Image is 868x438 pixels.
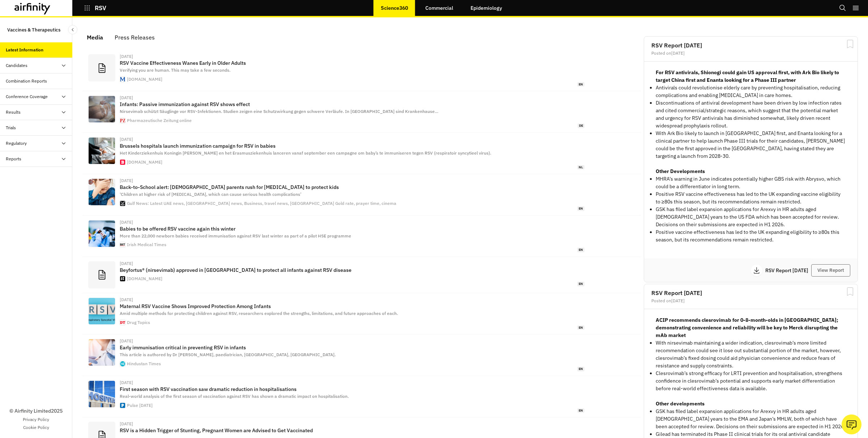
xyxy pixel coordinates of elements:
span: de [578,123,584,128]
a: [DATE]Beyfortus® (nirsevimab) approved in [GEOGRAPHIC_DATA] to protect all infants against RSV di... [82,257,641,293]
div: [DOMAIN_NAME] [127,160,162,164]
div: Pharmazeutische Zeitung online [127,118,192,123]
p: RSV [95,5,106,11]
div: [DATE] [120,339,584,343]
a: Privacy Policy [23,416,49,423]
button: View Report [811,264,850,277]
p: Beyfortus® (nirsevimab) approved in [GEOGRAPHIC_DATA] to protect all infants against RSV disease [120,267,584,273]
div: [DATE] [120,220,584,224]
div: [DATE] [120,178,584,183]
p: Early immunisation critical in preventing RSV in infants [120,345,584,350]
p: With nirsevimab maintaining a wider indication, clesrovimab’s more limited recommendation could s... [656,339,846,370]
p: RSV Vaccine Effectiveness Wanes Early in Older Adults [120,60,584,66]
span: en [577,248,584,252]
div: Press Releases [115,32,155,43]
span: en [577,82,584,87]
span: en [577,408,584,413]
div: Posted on [DATE] [651,299,850,303]
li: Positive RSV vaccine effectiveness has led to the UK expanding vaccine eligibility to ≥80s this s... [656,190,846,206]
a: [DATE]Maternal RSV Vaccine Shows Improved Protection Among InfantsAmid multiple methods for prote... [82,293,641,334]
svg: Bookmark Report [846,39,855,49]
a: [DATE]RSV Vaccine Effectiveness Wanes Early in Older AdultsVerifying you are human. This may take... [82,50,641,91]
h2: RSV Report [DATE] [651,42,850,48]
div: Hindustan Times [127,362,161,366]
strong: Other developments [656,400,705,407]
img: U-WIN--designed-on-the-lines-on-the-Covid-19-vacci_1693419487003_1755343611219.jpg [89,339,115,366]
span: nl [577,165,584,170]
div: Reports [6,156,21,162]
a: [DATE]First season with RSV vaccination saw dramatic reduction in hospitalisationsReal-world anal... [82,376,641,417]
div: Latest Information [6,47,43,53]
p: RSV Report [DATE] [765,268,811,273]
img: csm_59269_4d4de144e9.jpg [89,96,115,122]
strong: For RSV antivirals, Shionogi could gain US approval first, with Ark Bio likely to target China fi... [656,69,839,83]
div: [DOMAIN_NAME] [127,77,162,81]
img: b04004d0-belgaimage-91857124.jpg [89,138,115,164]
span: More than 22,000 newborn babies received immunisation against RSV last winter as part of a pilot ... [120,233,351,239]
h2: RSV Report [DATE] [651,290,850,296]
div: [DATE] [120,422,584,426]
p: © Airfinity Limited 2025 [9,407,63,415]
p: Brussels hospitals launch immunization campaign for RSV in babies [120,143,584,149]
span: This article is authored by Dr [PERSON_NAME], paediatrician, [GEOGRAPHIC_DATA], [GEOGRAPHIC_DATA]. [120,352,336,357]
img: GettyImages-2197154077-RSV-620.webp [89,220,115,247]
a: [DATE]Infants: Passive immunization against RSV shows effectNirsevimab schützt Säuglinge vor RSV-... [82,91,641,132]
span: en [577,367,584,371]
button: Ask our analysts [842,414,861,434]
div: Pulse [DATE] [127,403,153,408]
button: Close Sidebar [68,25,77,34]
div: Regulatory [6,140,27,147]
div: [DATE] [120,380,584,385]
a: [DATE]Back-to-School alert: [DEMOGRAPHIC_DATA] parents rush for [MEDICAL_DATA] to protect kids‘Ch... [82,174,641,215]
p: Infants: Passive immunization against RSV shows effect [120,101,584,107]
p: Back-to-School alert: [DEMOGRAPHIC_DATA] parents rush for [MEDICAL_DATA] to protect kids [120,184,584,190]
span: Amid multiple methods for protecting children against RSV, researchers explored the strengths, li... [120,311,398,316]
img: apple-touch-icon-pz.png [120,118,125,123]
div: Trials [6,125,16,131]
div: Irish Medical Times [127,243,166,247]
p: Antivirals could revolutionise elderly care by preventing hospitalisation, reducing complications... [656,84,846,99]
img: favicon.ico [120,320,125,325]
li: MHRA’s warning in June indicates potentially higher GBS risk with Abrysvo, which could be a diffe... [656,175,846,190]
div: Posted on [DATE] [651,51,850,55]
img: imt-favicon.png [120,242,125,247]
p: RSV is a Hidden Trigger of Stunting, Pregnant Women are Advised to Get Vaccinated [120,428,584,433]
img: faviconV2 [120,77,125,82]
img: faviconV2 [120,276,125,281]
div: [DOMAIN_NAME] [127,277,162,281]
img: favicon.ico [120,201,125,206]
div: Candidates [6,62,27,69]
p: Babies to be offered RSV vaccine again this winter [120,226,584,232]
a: [DATE]Early immunisation critical in preventing RSV in infantsThis article is authored by Dr [PER... [82,334,641,376]
span: Verifying you are human. This may take a few seconds. [120,67,230,73]
div: [DATE] [120,54,584,59]
img: icon-512x512.png [120,361,125,366]
strong: Other Developments [656,168,705,174]
img: cropped-PULSE-app-icon_512x512px-180x180.jpg [120,403,125,408]
p: Science360 [381,5,408,11]
img: apple-touch-icon.png [120,160,125,165]
p: First season with RSV vaccination saw dramatic reduction in hospitalisations [120,386,584,392]
strong: ACIP recommends clesrovimab for 0-8-month-olds in [GEOGRAPHIC_DATA]; demonstrating convenience an... [656,317,838,338]
span: en [577,325,584,330]
a: Cookie Policy [23,424,49,431]
div: Media [87,32,103,43]
div: Gulf News: Latest UAE news, [GEOGRAPHIC_DATA] news, Business, travel news, [GEOGRAPHIC_DATA] Gold... [127,201,396,206]
img: gulfnews%2Fimport%2F2020%2F09%2F09%2FExperts-said-vaccinating-children-against-influenza-reduces-... [89,179,115,205]
p: GSK has filed label expansion applications for Arexvy in HR adults aged [DEMOGRAPHIC_DATA] years ... [656,408,846,430]
button: RSV [84,2,106,14]
p: Maternal RSV Vaccine Shows Improved Protection Among Infants [120,303,584,309]
span: Real-world analysis of the first season of vaccination against RSV has shown a dramatic impact on... [120,393,349,399]
div: [DATE] [120,137,584,142]
div: Results [6,109,21,115]
div: [DATE] [120,298,584,302]
div: [DATE] [120,261,584,266]
img: hospital.jpg [89,381,115,407]
div: Drug Topics [127,320,150,325]
p: Clesrovimab’s strong efficacy for LRTI prevention and hospitalisation, strengthens confidence in ... [656,370,846,392]
a: [DATE]Brussels hospitals launch immunization campaign for RSV in babiesHet Kinderziekenhuis Konin... [82,133,641,174]
p: With Ark Bio likely to launch in [GEOGRAPHIC_DATA] first, and Enanta looking for a clinical partn... [656,130,846,160]
li: Positive vaccine effectiveness has led to the UK expanding eligibility to ≥80s this season, but i... [656,228,846,244]
div: [DATE] [120,96,584,100]
span: en [577,282,584,286]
